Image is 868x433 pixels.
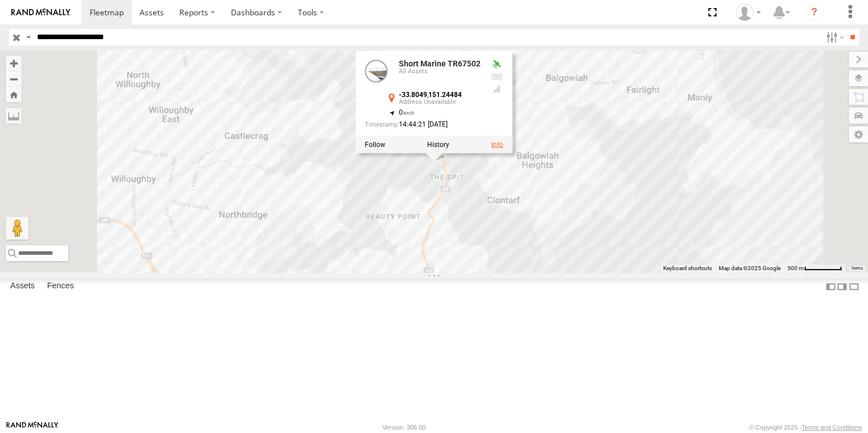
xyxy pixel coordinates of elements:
span: 0 [399,109,414,117]
div: , [399,92,481,106]
div: Last Event GSM Signal Strength [490,85,503,94]
span: Map data ©2025 Google [719,265,781,271]
span: 500 m [787,265,804,271]
button: Zoom out [6,71,22,87]
label: Hide Summary Table [848,278,859,295]
i: ? [805,3,823,22]
label: Dock Summary Table to the Right [836,278,848,295]
label: Measure [6,108,22,124]
label: Search Query [24,29,33,45]
img: rand-logo.svg [11,9,70,16]
div: All Assets [399,69,481,75]
a: Visit our Website [6,422,58,433]
div: Date/time of location update [365,121,481,129]
button: Zoom Home [6,87,22,102]
button: Keyboard shortcuts [663,264,712,272]
button: Map Scale: 500 m per 63 pixels [784,264,845,272]
button: Drag Pegman onto the map to open Street View [6,217,28,239]
label: Assets [5,279,40,295]
strong: 151.24484 [428,91,462,99]
label: Search Filter Options [821,29,846,45]
strong: -33.8049 [399,91,427,99]
div: © Copyright 2025 - [749,424,862,431]
a: Short Marine TR67502 [399,60,481,69]
label: Realtime tracking of Asset [365,140,385,148]
label: Dock Summary Table to the Left [825,278,836,295]
a: Terms and Conditions [802,424,862,431]
button: Zoom in [6,56,22,71]
label: Fences [41,279,79,295]
div: Valid GPS Fix [490,60,503,69]
label: Map Settings [849,127,868,142]
div: Battery Remaining: 10.966v [490,72,503,81]
a: View Asset Details [365,60,387,83]
a: View Asset Details [491,140,503,148]
label: View Asset History [427,140,449,148]
a: Terms [851,266,863,270]
div: Version: 306.00 [382,424,425,431]
div: Tarun Kanti [732,4,765,21]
